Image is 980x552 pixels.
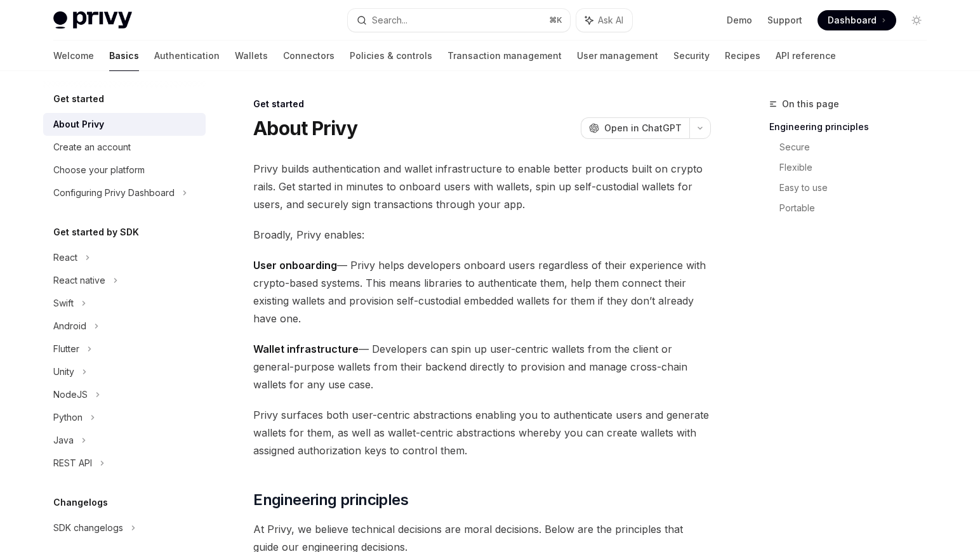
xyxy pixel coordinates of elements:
div: REST API [53,456,92,471]
a: Basics [109,41,139,71]
div: Configuring Privy Dashboard [53,185,175,200]
a: Flexible [779,157,937,178]
h5: Changelogs [53,495,108,510]
a: Create an account [43,136,206,159]
div: Android [53,319,86,334]
div: React native [53,273,105,288]
a: Recipes [725,41,760,71]
a: Choose your platform [43,159,206,181]
span: Ask AI [598,14,623,27]
a: Dashboard [818,10,896,30]
a: API reference [776,41,836,71]
div: Search... [372,13,407,28]
a: Portable [779,198,937,218]
span: Dashboard [828,14,877,27]
a: Support [767,14,802,27]
h5: Get started by SDK [53,225,139,240]
a: Transaction management [447,41,562,71]
button: Toggle dark mode [906,10,927,30]
span: On this page [782,96,839,112]
span: Privy surfaces both user-centric abstractions enabling you to authenticate users and generate wal... [253,406,711,459]
span: — Developers can spin up user-centric wallets from the client or general-purpose wallets from the... [253,340,711,393]
span: — Privy helps developers onboard users regardless of their experience with crypto-based systems. ... [253,256,711,327]
div: Flutter [53,341,79,357]
div: Choose your platform [53,162,145,178]
div: Java [53,433,74,448]
a: Authentication [154,41,220,71]
div: Swift [53,296,74,311]
span: ⌘ K [549,15,562,25]
a: Connectors [283,41,334,71]
button: Search...⌘K [348,9,570,32]
a: Welcome [53,41,94,71]
span: Broadly, Privy enables: [253,226,711,244]
strong: User onboarding [253,259,337,272]
button: Open in ChatGPT [581,117,689,139]
div: Unity [53,364,74,379]
span: Open in ChatGPT [604,122,682,135]
strong: Wallet infrastructure [253,343,359,355]
a: About Privy [43,113,206,136]
span: Engineering principles [253,490,408,510]
a: Demo [727,14,752,27]
span: Privy builds authentication and wallet infrastructure to enable better products built on crypto r... [253,160,711,213]
div: React [53,250,77,265]
div: NodeJS [53,387,88,402]
a: User management [577,41,658,71]
a: Engineering principles [769,117,937,137]
h5: Get started [53,91,104,107]
a: Wallets [235,41,268,71]
a: Policies & controls [350,41,432,71]
a: Easy to use [779,178,937,198]
div: About Privy [53,117,104,132]
div: Create an account [53,140,131,155]
h1: About Privy [253,117,357,140]
a: Secure [779,137,937,157]
div: SDK changelogs [53,520,123,536]
button: Ask AI [576,9,632,32]
div: Get started [253,98,711,110]
img: light logo [53,11,132,29]
div: Python [53,410,83,425]
a: Security [673,41,710,71]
